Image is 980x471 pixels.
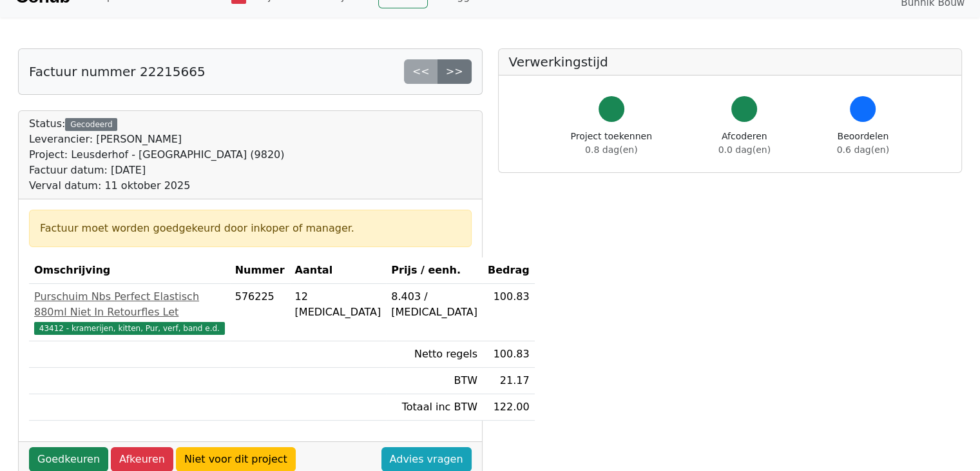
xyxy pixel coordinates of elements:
div: Beoordelen [837,130,889,157]
span: 0.6 dag(en) [837,145,889,155]
div: Factuur moet worden goedgekeurd door inkoper of manager. [40,221,461,236]
th: Aantal [290,257,387,284]
div: 12 [MEDICAL_DATA] [295,289,381,320]
td: Netto regels [386,341,483,368]
div: 8.403 / [MEDICAL_DATA] [391,289,477,320]
th: Prijs / eenh. [386,257,483,284]
td: 576225 [230,284,290,341]
div: Gecodeerd [65,118,117,131]
td: 122.00 [483,394,535,421]
td: 100.83 [483,341,535,368]
span: 43412 - kramerijen, kitten, Pur, verf, band e.d. [34,322,225,335]
div: Status: [29,116,284,194]
div: Purschuim Nbs Perfect Elastisch 880ml Niet In Retourfles Let [34,289,225,320]
span: 0.0 dag(en) [718,145,771,155]
td: Totaal inc BTW [386,394,483,421]
span: 0.8 dag(en) [585,145,637,155]
div: Leverancier: [PERSON_NAME] [29,132,284,147]
td: BTW [386,368,483,394]
a: Purschuim Nbs Perfect Elastisch 880ml Niet In Retourfles Let43412 - kramerijen, kitten, Pur, verf... [34,289,225,336]
h5: Factuur nummer 22215665 [29,64,206,79]
div: Afcoderen [718,130,771,157]
div: Factuur datum: [DATE] [29,163,284,178]
a: >> [437,59,472,84]
h5: Verwerkingstijd [509,54,952,70]
div: Project toekennen [571,130,652,157]
td: 21.17 [483,368,535,394]
th: Nummer [230,257,290,284]
th: Omschrijving [29,257,230,284]
div: Project: Leusderhof - [GEOGRAPHIC_DATA] (9820) [29,147,284,163]
div: Verval datum: 11 oktober 2025 [29,178,284,194]
th: Bedrag [483,257,535,284]
td: 100.83 [483,284,535,341]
